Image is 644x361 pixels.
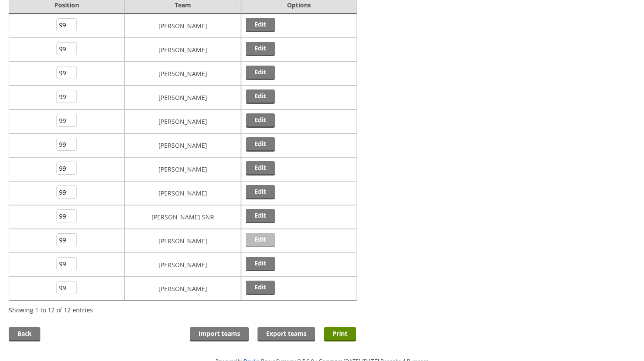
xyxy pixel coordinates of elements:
a: Export teams [258,327,315,341]
a: Import teams [190,327,249,341]
a: Edit [246,185,275,199]
a: Edit [246,281,275,295]
a: Edit [246,161,275,176]
td: [PERSON_NAME] [125,253,241,277]
a: Edit [246,233,275,247]
a: Edit [246,18,275,32]
a: Edit [246,66,275,80]
td: [PERSON_NAME] SNR [125,205,241,229]
td: [PERSON_NAME] [125,277,241,301]
td: [PERSON_NAME] [125,109,241,133]
td: [PERSON_NAME] [125,157,241,181]
td: [PERSON_NAME] [125,38,241,62]
a: Back [9,327,40,341]
a: Print [324,327,356,341]
td: [PERSON_NAME] [125,133,241,157]
a: Edit [246,89,275,104]
a: Edit [246,257,275,271]
td: [PERSON_NAME] [125,86,241,109]
a: Edit [246,42,275,56]
td: [PERSON_NAME] [125,14,241,38]
td: [PERSON_NAME] [125,229,241,253]
div: Showing 1 to 12 of 12 entries [9,301,93,314]
a: Edit [246,113,275,128]
td: [PERSON_NAME] [125,181,241,205]
td: [PERSON_NAME] [125,62,241,86]
a: Edit [246,209,275,223]
a: Edit [246,137,275,152]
